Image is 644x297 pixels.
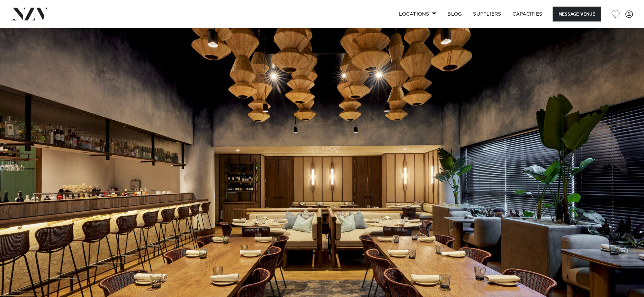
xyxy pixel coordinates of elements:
[11,8,49,20] img: nzv-logo.png
[393,7,442,21] a: Locations
[442,7,467,21] a: BLOG
[467,7,507,21] a: SUPPLIERS
[507,7,548,21] a: Capacities
[553,7,601,21] button: Message Venue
